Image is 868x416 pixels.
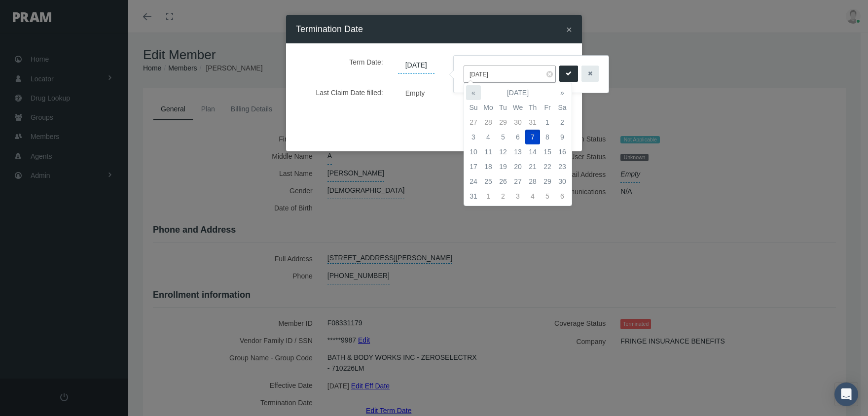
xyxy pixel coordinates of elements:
td: 25 [481,174,496,189]
span: × [566,24,572,35]
td: 6 [555,189,570,204]
td: 23 [555,159,570,174]
td: 3 [466,130,481,144]
th: Sa [555,100,570,115]
td: 27 [466,115,481,130]
span: [DATE] [398,57,434,74]
th: [DATE] [481,85,555,100]
td: 24 [466,174,481,189]
td: 3 [510,189,525,204]
th: Th [525,100,540,115]
span: Empty [398,86,433,100]
td: 9 [555,130,570,144]
td: 29 [496,115,510,130]
td: 28 [481,115,496,130]
label: Term Date: [303,53,391,74]
td: 29 [540,174,555,189]
td: 4 [481,130,496,144]
td: 26 [496,174,510,189]
td: 1 [540,115,555,130]
td: 14 [525,144,540,159]
div: Open Intercom Messenger [834,382,858,406]
h4: Termination Date [296,22,363,36]
td: 2 [496,189,510,204]
td: 10 [466,144,481,159]
th: Mo [481,100,496,115]
td: 31 [466,189,481,204]
td: 27 [510,174,525,189]
td: 22 [540,159,555,174]
th: Tu [496,100,510,115]
td: 16 [555,144,570,159]
td: 13 [510,144,525,159]
td: 21 [525,159,540,174]
td: 30 [555,174,570,189]
button: Close [566,24,572,35]
td: 18 [481,159,496,174]
td: 2 [555,115,570,130]
th: » [555,85,570,100]
td: 4 [525,189,540,204]
th: Fr [540,100,555,115]
td: 31 [525,115,540,130]
td: 11 [481,144,496,159]
td: 6 [510,130,525,144]
td: 15 [540,144,555,159]
td: 7 [525,130,540,144]
td: 28 [525,174,540,189]
td: 5 [540,189,555,204]
td: 1 [481,189,496,204]
td: 20 [510,159,525,174]
td: 30 [510,115,525,130]
label: Last Claim Date filled: [303,84,391,101]
td: 12 [496,144,510,159]
td: 17 [466,159,481,174]
th: « [466,85,481,100]
td: 5 [496,130,510,144]
td: 8 [540,130,555,144]
td: 19 [496,159,510,174]
th: Su [466,100,481,115]
th: We [510,100,525,115]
